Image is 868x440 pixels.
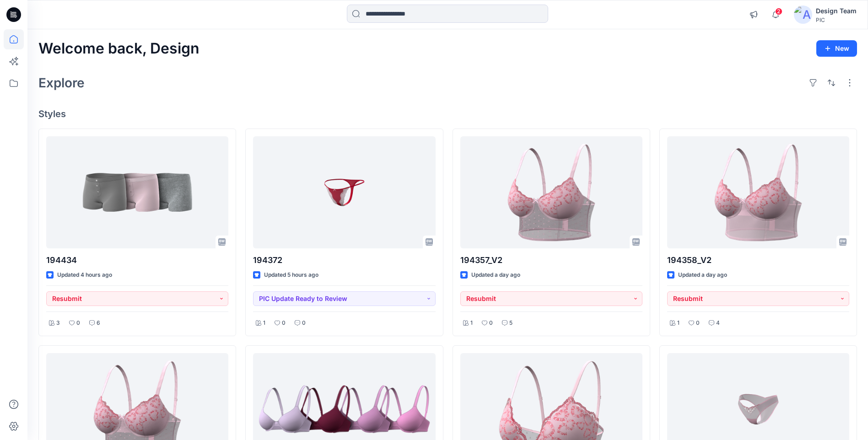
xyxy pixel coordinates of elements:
img: avatar [794,5,812,24]
p: 1 [470,318,473,328]
button: New [816,40,857,57]
h4: Styles [38,108,857,119]
a: 194358_V2 [667,136,849,248]
p: Updated 4 hours ago [57,270,112,280]
p: Updated a day ago [678,270,727,280]
h2: Explore [38,75,85,90]
span: 2 [775,8,782,15]
p: 3 [56,318,60,328]
p: 194434 [46,254,228,267]
p: 0 [696,318,700,328]
p: 194358_V2 [667,254,849,267]
p: 4 [716,318,720,328]
p: 1 [263,318,265,328]
p: 0 [489,318,493,328]
a: 194357_V2 [460,136,642,248]
div: PIC [816,16,857,23]
h2: Welcome back, Design [38,40,199,57]
p: 5 [509,318,512,328]
p: 194372 [253,254,435,267]
p: 194357_V2 [460,254,642,267]
p: 1 [677,318,679,328]
p: 0 [302,318,306,328]
a: 194372 [253,136,435,248]
p: 0 [282,318,286,328]
p: 6 [97,318,100,328]
div: Design Team [816,5,857,16]
p: 0 [76,318,80,328]
a: 194434 [46,136,228,248]
p: Updated 5 hours ago [264,270,318,280]
p: Updated a day ago [471,270,520,280]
